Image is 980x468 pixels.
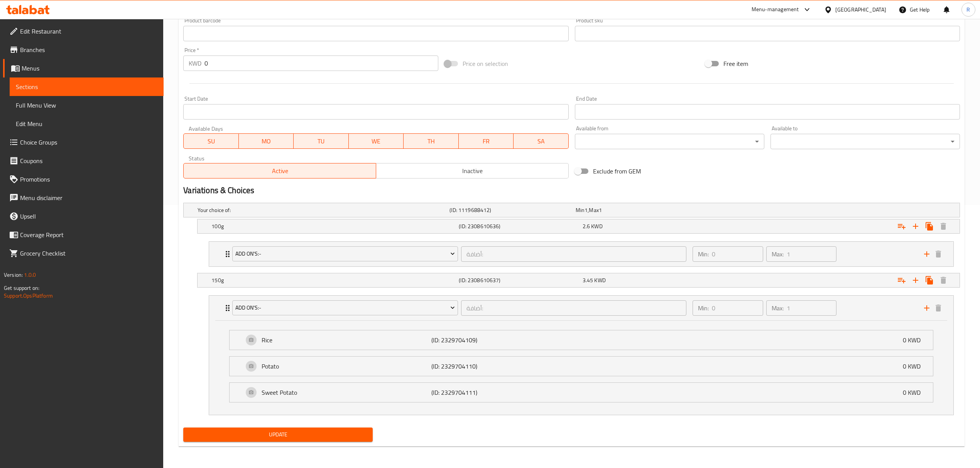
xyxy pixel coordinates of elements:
[232,300,458,316] button: Add On's:-
[449,206,572,214] h5: (ID: 1119688412)
[184,203,960,217] div: Expand
[376,163,569,178] button: Inactive
[230,330,933,350] div: Expand
[895,273,909,287] button: Add choice group
[10,77,164,96] a: Sections
[20,212,157,221] span: Upsell
[594,275,605,285] span: KWD
[10,96,164,114] a: Full Menu View
[262,335,431,345] p: Rice
[576,206,698,214] div: ,
[514,133,569,149] button: SA
[909,273,923,287] button: Add new choice
[20,45,157,54] span: Branches
[24,270,36,280] span: 1.0.0
[723,59,748,68] span: Free item
[209,242,953,266] div: Expand
[593,167,641,176] span: Exclude from GEM
[203,238,960,270] li: Expand
[3,226,164,244] a: Coverage Report
[3,133,164,152] a: Choice Groups
[903,388,927,397] p: 0 KWD
[933,302,944,314] button: delete
[895,219,909,233] button: Add choice group
[16,119,157,128] span: Edit Menu
[431,388,544,397] p: (ID: 2329704111)
[575,134,764,149] div: ​
[933,248,944,260] button: delete
[16,101,157,110] span: Full Menu View
[235,249,455,259] span: Add On's:-
[4,270,23,280] span: Version:
[921,248,933,260] button: add
[379,165,566,177] span: Inactive
[183,26,568,41] input: Please enter product barcode
[3,170,164,189] a: Promotions
[770,134,960,149] div: ​
[585,205,588,215] span: 1
[3,244,164,263] a: Grocery Checklist
[407,136,456,147] span: TH
[230,357,933,376] div: Expand
[3,59,164,77] a: Menus
[583,221,590,231] span: 2.6
[198,273,960,287] div: Expand
[3,40,164,59] a: Branches
[698,303,709,313] p: Min:
[183,163,376,178] button: Active
[211,276,456,284] h5: 150g
[211,222,456,230] h5: 100g
[772,249,784,259] p: Max:
[431,362,544,371] p: (ID: 2329704110)
[262,388,431,397] p: Sweet Potato
[20,249,157,258] span: Grocery Checklist
[262,362,431,371] p: Potato
[297,136,346,147] span: TU
[198,219,960,233] div: Expand
[459,222,579,230] h5: (ID: 2308610636)
[20,138,157,147] span: Choice Groups
[16,82,157,91] span: Sections
[576,205,585,215] span: Min
[209,296,953,320] div: Expand
[698,249,709,259] p: Min:
[203,292,960,418] li: ExpandExpandExpandExpand
[923,273,936,287] button: Clone new choice
[294,133,349,149] button: TU
[235,303,455,313] span: Add On's:-
[3,152,164,170] a: Coupons
[463,59,508,68] span: Price on selection
[599,205,602,215] span: 1
[3,189,164,207] a: Menu disclaimer
[921,302,933,314] button: add
[230,383,933,402] div: Expand
[589,205,598,215] span: Max
[923,219,936,233] button: Clone new choice
[903,335,927,345] p: 0 KWD
[20,193,157,202] span: Menu disclaimer
[183,133,238,149] button: SU
[189,59,201,68] p: KWD
[575,26,960,41] input: Please enter product sku
[204,56,438,71] input: Please enter price
[903,362,927,371] p: 0 KWD
[3,207,164,226] a: Upsell
[909,219,923,233] button: Add new choice
[183,185,960,196] h2: Variations & Choices
[20,175,157,184] span: Promotions
[459,276,579,284] h5: (ID: 2308610637)
[517,136,566,147] span: SA
[10,114,164,133] a: Edit Menu
[239,133,294,149] button: MO
[462,136,511,147] span: FR
[4,291,53,301] a: Support.OpsPlatform
[752,5,799,14] div: Menu-management
[459,133,514,149] button: FR
[4,283,39,293] span: Get support on:
[232,246,458,262] button: Add On's:-
[242,136,291,147] span: MO
[583,275,593,285] span: 3.45
[3,22,164,40] a: Edit Restaurant
[187,165,373,177] span: Active
[936,219,950,233] button: Delete 100g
